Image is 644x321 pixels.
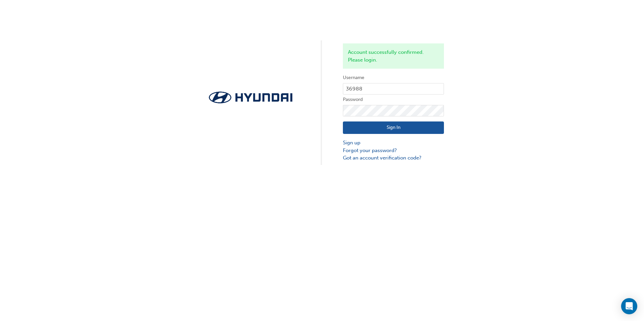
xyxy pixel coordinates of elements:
[343,147,444,154] a: Forgot your password?
[343,96,444,104] label: Password
[343,121,444,134] button: Sign In
[343,74,444,82] label: Username
[343,139,444,147] a: Sign up
[343,43,444,69] div: Account successfully confirmed. Please login.
[343,83,444,95] input: Username
[200,90,301,105] img: Trak
[343,154,444,162] a: Got an account verification code?
[621,298,637,314] div: Open Intercom Messenger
